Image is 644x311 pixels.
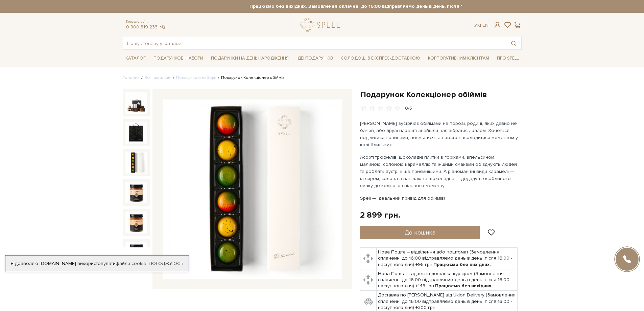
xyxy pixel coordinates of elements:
[360,89,522,100] h1: Подарунок Колекціонер обіймів
[294,53,336,64] span: Ідеї подарунків
[494,53,521,64] span: Про Spell
[125,212,147,233] img: Подарунок Колекціонер обіймів
[176,75,216,80] a: Подарункові набори
[125,92,147,114] img: Подарунок Колекціонер обіймів
[425,52,492,64] a: Корпоративним клієнтам
[125,152,147,173] img: Подарунок Колекціонер обіймів
[149,261,183,267] a: Погоджуюсь
[123,75,140,80] a: Головна
[5,261,189,267] div: Я дозволяю [DOMAIN_NAME] використовувати
[360,210,400,220] div: 2 899 грн.
[435,283,493,289] b: Працюємо без вихідних.
[125,122,147,143] img: Подарунок Колекціонер обіймів
[360,154,519,189] p: Асорті трюфелів, шоколадні плитки з горіхами, апельсином і малиною, солоною карамеллю та іншими с...
[433,262,491,267] b: Працюємо без вихідних.
[216,75,285,81] li: Подарунок Колекціонер обіймів
[183,3,581,9] strong: Працюємо без вихідних. Замовлення оплачені до 16:00 відправляємо день в день, після 16:00 - насту...
[506,37,521,49] button: Пошук товару у каталозі
[405,105,412,112] div: 0/5
[377,269,518,291] td: Нова Пошта – адресна доставка кур'єром (Замовлення сплаченні до 16:00 відправляємо день в день, п...
[144,75,171,80] a: Вся продукція
[360,120,519,148] p: [PERSON_NAME] зустрічає обіймами на порозі, родичі, яких давно не бачив, або друзі нарешті знайшл...
[405,229,435,236] span: До кошика
[360,226,480,239] button: До кошика
[123,53,148,64] span: Каталог
[208,53,291,64] span: Подарунки на День народження
[159,24,166,30] a: telegram
[482,22,488,28] a: En
[125,242,147,263] img: Подарунок Колекціонер обіймів
[126,20,166,24] span: Консультація:
[301,18,343,32] a: logo
[480,22,481,28] span: |
[360,195,519,202] p: Spell — ідеальний привід для обіймів!
[163,99,342,279] img: Подарунок Колекціонер обіймів
[126,24,158,30] a: 0 800 319 233
[125,182,147,203] img: Подарунок Колекціонер обіймів
[116,261,146,266] a: файли cookie
[338,52,423,64] a: Солодощі з експрес-доставкою
[123,37,506,49] input: Пошук товару у каталозі
[377,248,518,269] td: Нова Пошта – відділення або поштомат (Замовлення сплаченні до 16:00 відправляємо день в день, піс...
[151,53,206,64] span: Подарункові набори
[474,22,488,28] div: Ук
